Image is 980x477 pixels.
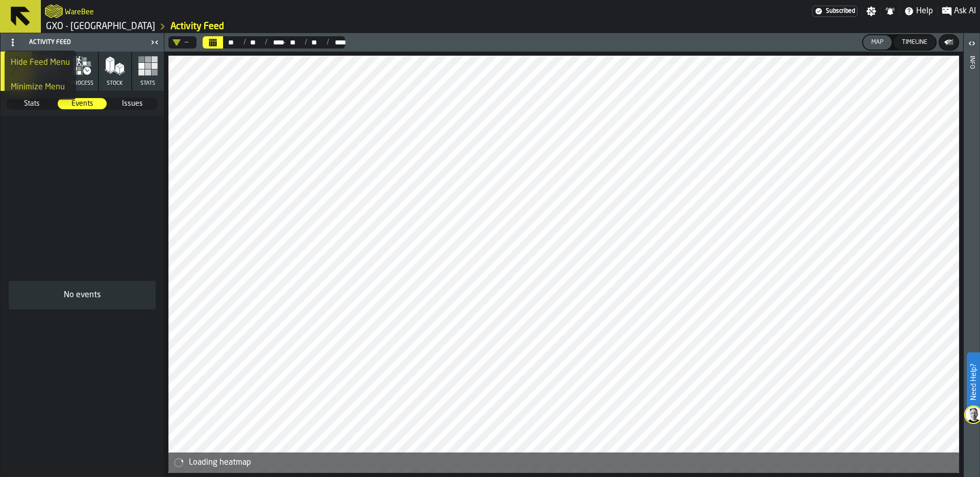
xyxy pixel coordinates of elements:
[954,5,976,17] span: Ask AI
[898,39,932,46] div: Timeline
[224,38,236,46] div: Select date range
[863,35,892,50] button: button-Map
[867,39,888,46] div: Map
[46,21,155,32] a: link-to-/wh/i/ae0cd702-8cb1-4091-b3be-0aee77957c79
[5,75,76,100] li: dropdown-item
[965,35,979,54] label: button-toggle-Open
[8,99,56,109] span: Stats
[964,33,979,477] header: Info
[173,38,188,46] div: DropdownMenuValue-
[108,99,157,109] span: Issues
[286,38,298,46] div: Select date range
[298,38,307,46] div: /
[203,36,223,49] button: Select date range
[940,35,958,50] button: button-
[7,98,57,109] div: thumb
[320,38,329,46] div: /
[148,36,162,49] label: button-toggle-Close me
[968,54,975,474] div: Info
[45,2,63,20] a: logo-header
[246,38,258,46] div: Select date range
[168,452,959,473] div: alert-Loading heatmap
[17,289,148,301] div: No events
[236,38,246,46] div: /
[140,80,155,87] span: Stats
[189,457,955,469] div: Loading heatmap
[5,51,76,100] ul: dropdown-menu
[203,36,345,49] div: Select date range
[107,98,158,110] label: button-switch-multi-Issues
[45,20,510,33] nav: Breadcrumb
[57,98,108,110] label: button-switch-multi-Events
[307,38,319,46] div: Select date range
[916,5,933,17] span: Help
[812,6,857,17] a: link-to-/wh/i/ae0cd702-8cb1-4091-b3be-0aee77957c79/settings/billing
[862,6,880,16] label: button-toggle-Settings
[11,81,70,93] div: Minimize Menu
[168,36,197,49] div: DropdownMenuValue-
[11,57,70,69] div: Hide Feed Menu
[170,21,224,32] a: link-to-/wh/i/ae0cd702-8cb1-4091-b3be-0aee77957c79/feed/fdc57e91-80c9-44dd-92cd-81c982b068f3
[267,38,279,46] div: Select date range
[280,38,286,46] span: —
[900,5,937,17] label: button-toggle-Help
[58,99,107,109] span: Events
[258,38,267,46] div: /
[5,51,76,75] li: dropdown-item
[7,98,57,110] label: button-switch-multi-Stats
[108,98,157,109] div: thumb
[58,98,107,109] div: thumb
[71,80,93,87] span: process
[329,38,341,46] div: Select date range
[107,80,123,87] span: Stock
[826,8,855,15] span: Subscribed
[968,353,979,411] label: Need Help?
[3,34,148,51] div: Activity Feed
[894,35,936,50] button: button-Timeline
[938,5,980,17] label: button-toggle-Ask AI
[881,6,899,16] label: button-toggle-Notifications
[812,6,857,17] div: Menu Subscription
[65,6,94,16] h2: Sub Title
